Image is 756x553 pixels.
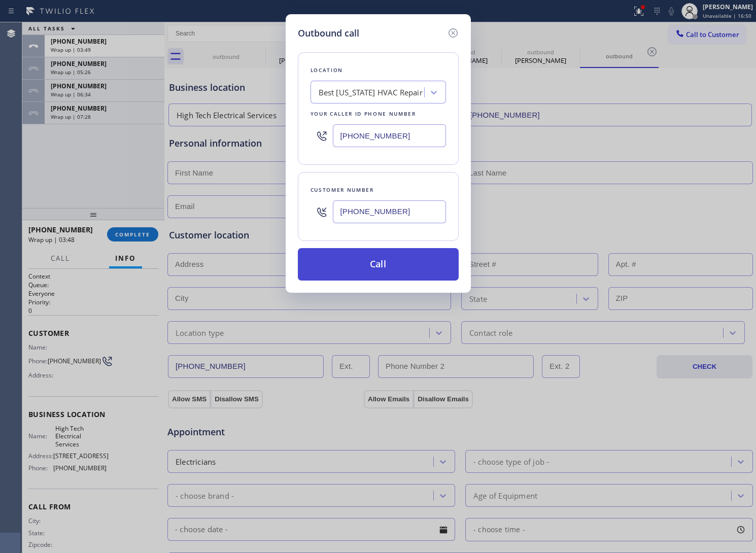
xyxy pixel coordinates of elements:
h5: Outbound call [298,26,359,40]
div: Customer number [311,185,446,195]
div: Location [311,65,446,76]
button: Call [298,248,459,281]
div: Your caller id phone number [311,109,446,119]
input: (123) 456-7890 [333,200,446,223]
input: (123) 456-7890 [333,124,446,147]
div: Best [US_STATE] HVAC Repair [319,87,423,98]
